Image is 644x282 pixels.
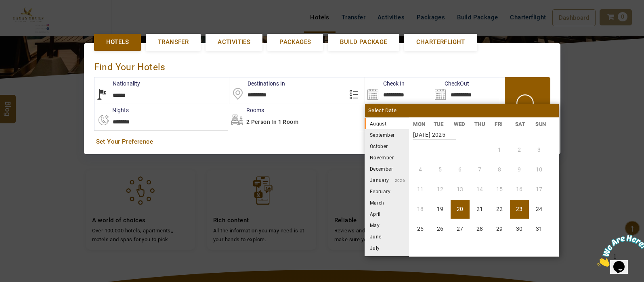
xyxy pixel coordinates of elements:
li: THU [470,120,491,128]
li: March [365,197,409,208]
li: April [365,208,409,219]
li: February [365,186,409,197]
li: June [365,231,409,242]
li: October [365,140,409,152]
div: Find Your Hotels [94,53,550,77]
label: Nationality [94,79,140,88]
li: Thursday, 28 August 2025 [470,219,489,238]
li: May [365,219,409,231]
li: SUN [531,120,552,128]
label: Destinations In [229,79,285,88]
label: nights [94,106,129,114]
label: CheckOut [432,79,469,88]
img: Chat attention grabber [3,3,53,35]
li: Wednesday, 20 August 2025 [451,200,470,219]
li: Sunday, 31 August 2025 [530,219,549,238]
span: Build Package [340,38,387,46]
li: Saturday, 23 August 2025 [510,200,529,219]
li: August [365,118,409,129]
iframe: chat widget [594,232,644,270]
strong: [DATE] 2025 [413,125,456,140]
span: Charterflight [416,38,465,46]
input: Search [432,77,500,104]
a: Packages [267,34,323,50]
li: TUE [429,120,450,128]
label: Rooms [228,106,264,114]
a: Activities [206,34,262,50]
li: Thursday, 21 August 2025 [470,200,489,219]
li: December [365,163,409,174]
a: Build Package [328,34,399,50]
a: Set Your Preference [96,138,548,146]
span: 2 Person in 1 Room [246,119,298,125]
a: Charterflight [404,34,477,50]
li: July [365,242,409,253]
label: Check In [365,79,405,88]
li: MON [409,120,430,128]
input: Search [365,77,432,104]
li: Wednesday, 27 August 2025 [451,219,470,238]
span: 1 [3,3,6,10]
li: Tuesday, 19 August 2025 [431,200,450,219]
li: Friday, 29 August 2025 [490,219,509,238]
small: 2025 [386,122,443,126]
a: Hotels [94,34,141,50]
li: SAT [511,120,531,128]
li: January [365,174,409,186]
li: FRI [491,120,511,128]
div: Select Date [365,104,559,117]
li: November [365,152,409,163]
span: Activities [218,38,250,46]
span: Hotels [106,38,129,46]
li: Saturday, 30 August 2025 [510,219,529,238]
li: Sunday, 24 August 2025 [530,200,549,219]
span: Transfer [158,38,189,46]
a: Transfer [146,34,201,50]
li: September [365,129,409,140]
li: Monday, 25 August 2025 [411,219,430,238]
small: 2026 [389,178,405,183]
li: Tuesday, 26 August 2025 [431,219,450,238]
li: Friday, 22 August 2025 [490,200,509,219]
span: Packages [279,38,311,46]
li: WED [450,120,470,128]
